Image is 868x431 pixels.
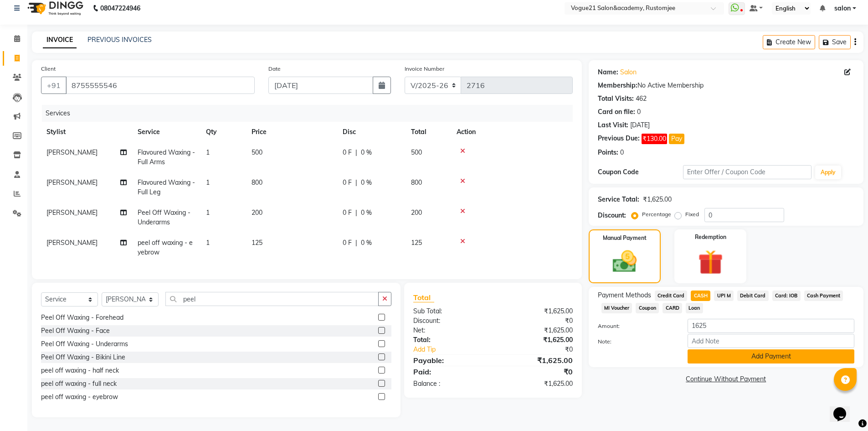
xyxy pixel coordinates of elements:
[643,195,672,204] div: ₹1,625.00
[834,4,851,13] span: salon
[493,379,580,389] div: ₹1,625.00
[493,306,580,316] div: ₹1,625.00
[41,313,123,322] div: Peel Off Waxing - Forehead
[361,208,372,218] span: 0 %
[636,303,659,313] span: Coupon
[598,68,618,77] div: Name:
[206,148,210,156] span: 1
[406,306,493,316] div: Sub Total:
[355,148,357,157] span: |
[690,247,731,278] img: _gift.svg
[41,326,110,336] div: Peel Off Waxing - Face
[598,167,683,177] div: Coupon Code
[361,178,372,187] span: 0 %
[355,178,357,187] span: |
[41,339,128,349] div: Peel Off Waxing - Underarms
[138,178,195,196] span: Flavoured Waxing - Full Leg
[132,122,200,142] th: Service
[406,366,493,377] div: Paid:
[815,166,841,179] button: Apply
[688,349,854,363] button: Add Payment
[663,303,682,313] span: CARD
[598,195,639,204] div: Service Total:
[591,338,681,346] label: Note:
[493,316,580,326] div: ₹0
[41,77,67,94] button: +91
[686,303,703,313] span: Loan
[41,379,117,389] div: peel off waxing - full neck
[695,233,726,241] label: Redemption
[591,322,681,330] label: Amount:
[603,234,647,242] label: Manual Payment
[598,134,640,144] div: Previous Due:
[200,122,246,142] th: Qty
[605,248,644,275] img: _cash.svg
[406,326,493,335] div: Net:
[361,148,372,157] span: 0 %
[763,35,815,49] button: Create New
[361,238,372,248] span: 0 %
[406,122,451,142] th: Total
[714,291,734,301] span: UPI M
[343,178,352,187] span: 0 F
[830,395,859,422] iframe: chat widget
[591,374,862,384] a: Continue Without Payment
[413,293,434,302] span: Total
[252,239,262,247] span: 125
[206,239,210,247] span: 1
[411,178,422,187] span: 800
[343,208,352,218] span: 0 F
[138,208,190,226] span: Peel Off Waxing - Underarms
[406,379,493,389] div: Balance :
[508,345,580,354] div: ₹0
[655,291,688,301] span: Credit Card
[688,319,854,333] input: Amount
[41,353,125,362] div: Peel Off Waxing - Bikini Line
[41,366,119,375] div: peel off waxing - half neck
[343,238,352,248] span: 0 F
[43,32,77,48] a: INVOICE
[206,178,210,187] span: 1
[620,148,624,157] div: 0
[343,148,352,157] span: 0 F
[637,107,641,117] div: 0
[669,134,684,144] button: Pay
[819,35,851,49] button: Save
[493,355,580,366] div: ₹1,625.00
[642,210,671,218] label: Percentage
[598,107,635,117] div: Card on file:
[355,208,357,218] span: |
[451,122,573,142] th: Action
[598,81,637,90] div: Membership:
[737,291,769,301] span: Debit Card
[46,178,98,187] span: [PERSON_NAME]
[630,120,650,130] div: [DATE]
[493,366,580,377] div: ₹0
[598,120,628,130] div: Last Visit:
[355,238,357,248] span: |
[252,208,262,217] span: 200
[41,122,132,142] th: Stylist
[620,68,637,77] a: Salon
[87,36,152,44] a: PREVIOUS INVOICES
[165,292,379,306] input: Search or Scan
[804,291,843,301] span: Cash Payment
[138,239,193,256] span: peel off waxing - eyebrow
[46,208,98,217] span: [PERSON_NAME]
[406,355,493,366] div: Payable:
[772,291,801,301] span: Card: IOB
[206,208,210,217] span: 1
[41,392,118,402] div: peel off waxing - eyebrow
[598,291,651,300] span: Payment Methods
[688,334,854,348] input: Add Note
[493,335,580,345] div: ₹1,625.00
[411,148,422,156] span: 500
[683,165,812,179] input: Enter Offer / Coupon Code
[41,65,56,73] label: Client
[405,65,444,73] label: Invoice Number
[252,178,262,187] span: 800
[598,94,634,104] div: Total Visits:
[691,291,710,301] span: CASH
[598,148,618,157] div: Points:
[411,239,422,247] span: 125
